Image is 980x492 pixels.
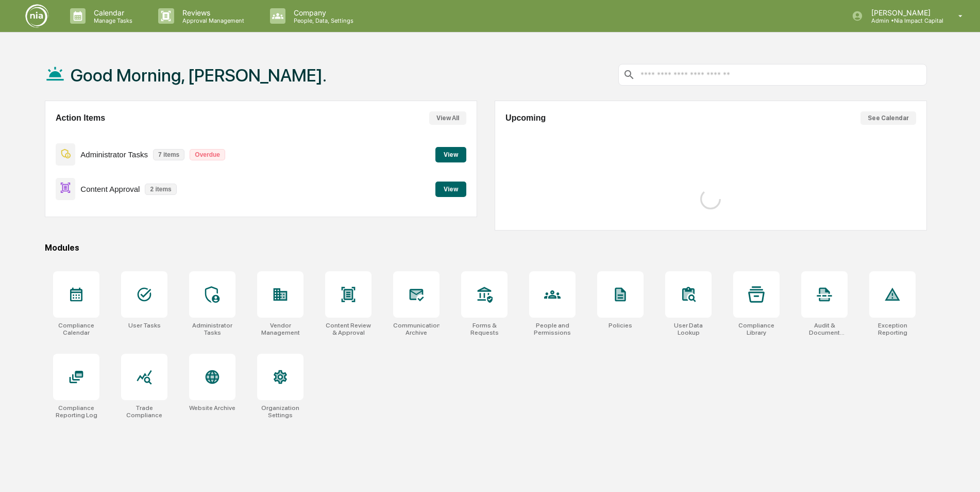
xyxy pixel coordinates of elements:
h1: Good Morning, [PERSON_NAME]. [71,65,327,86]
div: Communications Archive [393,322,440,336]
p: Reviews [174,8,249,17]
div: Modules [45,243,927,253]
div: Vendor Management [257,322,303,336]
p: Manage Tasks [86,17,138,24]
p: Content Approval [80,185,140,193]
div: Compliance Calendar [53,322,99,336]
div: Administrator Tasks [189,322,235,336]
a: View [435,184,466,193]
div: User Data Lookup [665,322,712,336]
p: [PERSON_NAME] [863,8,943,17]
p: 2 items [145,184,176,195]
h2: Upcoming [505,113,546,123]
div: Content Review & Approval [325,322,371,336]
p: 7 items [153,149,184,160]
button: View [435,182,466,197]
div: Organization Settings [257,404,303,419]
div: Audit & Document Logs [801,322,848,336]
div: Forms & Requests [461,322,508,336]
p: Company [285,8,359,17]
div: Compliance Reporting Log [53,404,99,419]
div: Trade Compliance [121,404,167,419]
p: People, Data, Settings [285,17,359,24]
p: Calendar [86,8,138,17]
button: View [435,147,466,162]
img: logo [25,4,49,28]
button: View All [429,111,466,125]
p: Admin • Nia Impact Capital [863,17,943,24]
p: Administrator Tasks [80,150,148,159]
p: Approval Management [174,17,249,24]
p: Overdue [190,149,225,160]
div: Compliance Library [733,322,780,336]
div: Website Archive [189,404,235,412]
div: Policies [609,322,632,329]
div: People and Permissions [529,322,576,336]
div: User Tasks [128,322,161,329]
h2: Action Items [56,113,105,123]
div: Exception Reporting [869,322,916,336]
button: See Calendar [860,111,916,125]
a: View [435,149,466,159]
